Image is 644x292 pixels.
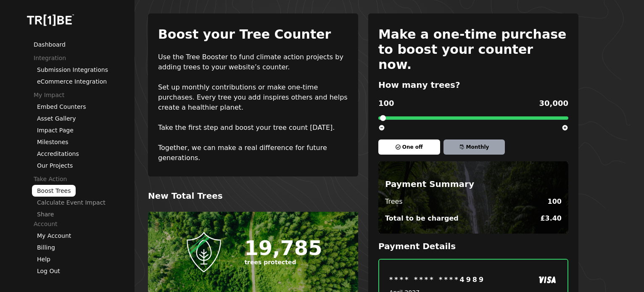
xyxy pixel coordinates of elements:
span: New Total Trees [148,190,223,202]
a: eCommerce Integration [37,78,107,85]
h2: Make a one-time purchase to boost your counter now. [378,27,568,72]
a: Calculate Event Impact [37,199,106,206]
p: Set up monthly contributions or make one-time purchases. Every tree you add inspires others and h... [158,82,348,113]
p: Together, we can make a real difference for future generations. [158,143,348,163]
a: Billing [37,244,55,251]
h1: Boost your Tree Counter [158,27,348,42]
p: Take the first step and boost your tree count [DATE]. [158,123,348,133]
p: One off [402,145,423,150]
p: Account [34,220,135,228]
button: Log Out [37,267,60,275]
span: Trees [385,197,403,207]
span: 19,785 [244,238,322,258]
p: Take Action [34,175,135,183]
a: Boost Trees [32,185,76,197]
a: Our Projects [37,162,73,169]
span: 100 [548,197,562,207]
span: trees protected [244,258,322,266]
h4: How many trees? [378,79,568,91]
a: Accreditations [37,150,79,157]
a: Milestones [37,139,69,145]
p: Integration [34,54,135,62]
button: One off [378,139,440,155]
label: 100 [378,97,394,109]
button: Help [37,255,50,263]
span: Total to be charged [385,213,459,224]
p: Monthly [466,145,489,150]
h4: Payment Details [378,240,568,252]
img: Waterfall through the trees [378,161,568,234]
a: Embed Counters [37,103,86,110]
a: Submission Integrations [37,66,108,73]
span: £ 3.40 [540,213,562,224]
h4: Payment Summary [385,178,562,190]
a: Share [37,211,54,218]
p: My Impact [34,91,135,99]
a: Asset Gallery [37,115,76,122]
button: Monthly [443,139,505,155]
a: Impact Page [37,127,74,134]
label: 30,000 [539,97,568,109]
p: Use the Tree Booster to fund climate action projects by adding trees to your website’s counter. [158,52,348,72]
a: My Account [37,232,71,239]
a: Dashboard [34,41,66,48]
